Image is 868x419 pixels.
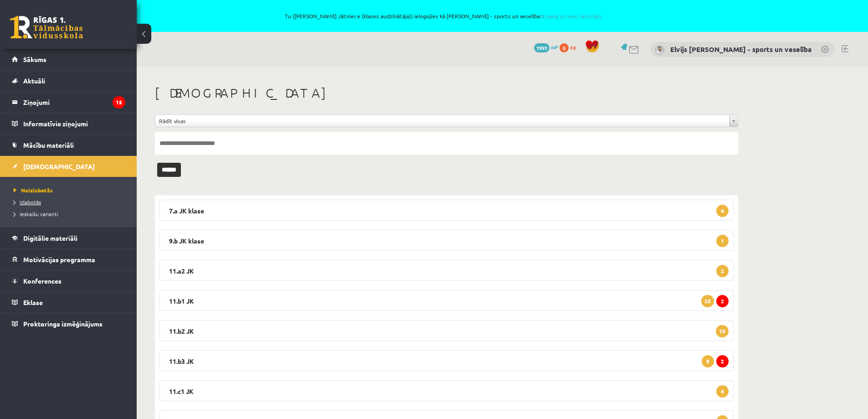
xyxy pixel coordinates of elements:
span: Konferences [23,277,62,285]
legend: Ziņojumi [23,92,125,113]
span: 0 [560,43,569,52]
span: Neizlabotās [14,186,53,194]
span: 2 [716,355,729,367]
a: Ieskaišu varianti [14,210,128,218]
span: 9 [702,355,714,367]
span: [DEMOGRAPHIC_DATA] [23,162,95,171]
span: Ieskaišu varianti [14,210,58,217]
a: Eklase [12,292,125,313]
span: Izlabotās [14,198,41,206]
a: Izlabotās [14,198,128,206]
a: 0 xp [560,43,580,51]
img: Elvijs Antonišķis - sports un veselība [655,46,664,55]
a: Rīgas 1. Tālmācības vidusskola [10,16,83,39]
legend: 11.a2 JK [159,260,734,281]
a: Elvijs [PERSON_NAME] - sports un veselība [670,45,812,54]
a: Atpakaļ uz savu lietotāju [540,12,601,20]
a: Informatīvie ziņojumi [12,113,125,134]
span: mP [551,43,558,51]
span: Aktuāli [23,77,45,85]
a: 1991 mP [534,43,558,51]
span: 4 [716,205,729,217]
a: [DEMOGRAPHIC_DATA] [12,156,125,177]
span: Rādīt visas [159,115,726,127]
span: Digitālie materiāli [23,234,77,242]
span: Sākums [23,55,46,63]
a: Konferences [12,270,125,291]
a: Digitālie materiāli [12,228,125,248]
legend: 11.c1 JK [159,380,734,401]
legend: Informatīvie ziņojumi [23,113,125,134]
a: Neizlabotās [14,186,128,194]
span: 2 [716,295,729,307]
span: Tu ([PERSON_NAME] Jātniece (klases audzinātāja)) ielogojies kā [PERSON_NAME] - sports un veselība [105,13,781,19]
legend: 9.b JK klase [159,230,734,251]
span: 1991 [534,43,550,52]
a: Rādīt visas [155,115,738,127]
span: 1 [716,235,729,247]
span: 4 [716,385,729,398]
legend: 11.b2 JK [159,320,734,341]
h1: [DEMOGRAPHIC_DATA] [155,85,738,101]
span: Mācību materiāli [23,141,74,149]
a: Ziņojumi15 [12,92,125,113]
span: 2 [716,265,729,277]
span: 25 [701,295,714,307]
span: 10 [716,325,729,337]
a: Aktuāli [12,70,125,91]
span: Eklase [23,298,43,306]
a: Proktoringa izmēģinājums [12,313,125,334]
i: 15 [113,96,125,109]
span: xp [570,43,576,51]
a: Mācību materiāli [12,134,125,155]
a: Motivācijas programma [12,249,125,270]
legend: 11.b3 JK [159,350,734,371]
span: Proktoringa izmēģinājums [23,320,103,328]
legend: 7.a JK klase [159,200,734,221]
a: Sākums [12,49,125,70]
legend: 11.b1 JK [159,290,734,311]
span: Motivācijas programma [23,255,95,264]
